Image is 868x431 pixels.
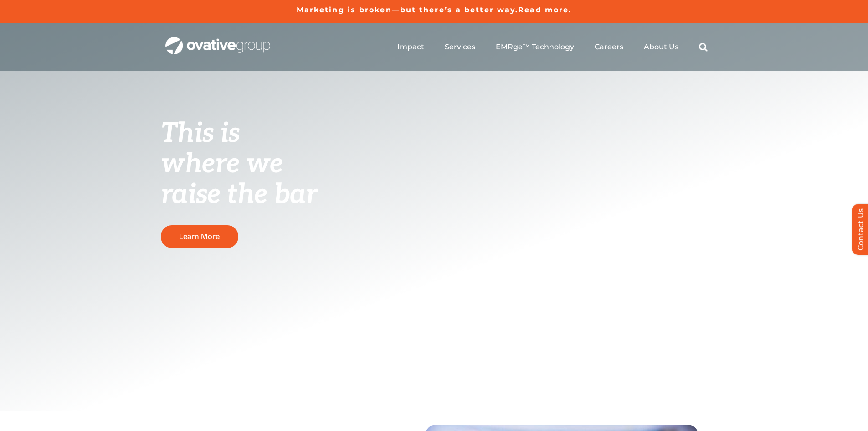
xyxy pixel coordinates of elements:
[179,232,220,241] span: Learn More
[297,5,519,14] a: Marketing is broken—but there’s a better way.
[644,42,678,52] a: About Us
[496,42,574,52] a: EMRge™ Technology
[165,36,270,45] a: OG_Full_horizontal_WHT
[518,5,571,14] a: Read more.
[397,42,424,52] a: Impact
[595,42,623,52] a: Careers
[161,225,238,248] a: Learn More
[161,148,317,211] span: where we raise the bar
[445,42,475,52] a: Services
[161,117,240,150] span: This is
[397,32,708,62] nav: Menu
[699,42,708,52] a: Search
